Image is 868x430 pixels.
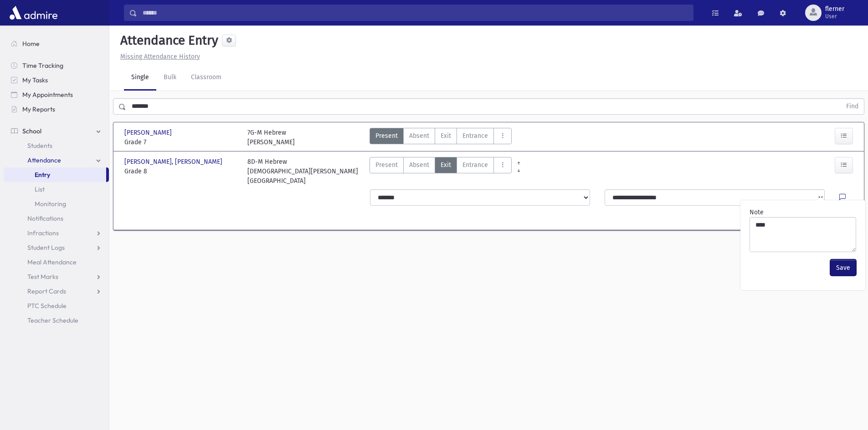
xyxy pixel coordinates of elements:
a: Meal Attendance [4,255,109,269]
span: Students [27,142,52,150]
button: Save [830,259,856,276]
label: Note [750,207,764,217]
span: My Reports [22,105,55,113]
span: Absent [409,160,429,170]
a: My Tasks [4,73,109,87]
span: List [35,185,45,193]
div: 7G-M Hebrew [PERSON_NAME] [247,128,295,147]
span: [PERSON_NAME] [124,128,174,137]
a: Bulk [156,65,184,91]
a: Classroom [184,65,229,91]
span: Test Marks [27,273,58,281]
a: Test Marks [4,269,109,284]
span: Report Cards [27,287,66,295]
img: AdmirePro [7,4,60,22]
a: Teacher Schedule [4,313,109,328]
span: Present [375,160,398,170]
a: Monitoring [4,197,109,211]
span: Infractions [27,229,59,237]
button: Find [841,99,864,114]
a: My Reports [4,102,109,116]
span: Absent [409,131,429,141]
div: AttTypes [370,128,512,147]
a: Infractions [4,226,109,240]
span: PTC Schedule [27,302,67,310]
a: School [4,124,109,138]
a: Single [124,65,156,91]
span: Teacher Schedule [27,316,78,324]
a: My Appointments [4,87,109,102]
span: Attendance [27,156,61,164]
span: Entry [35,171,50,179]
u: Missing Attendance History [120,53,200,61]
span: Student Logs [27,243,65,252]
span: School [22,127,41,135]
span: Home [22,40,40,48]
a: Home [4,36,109,51]
span: [PERSON_NAME], [PERSON_NAME] [124,157,224,167]
span: Entrance [462,131,488,141]
a: PTC Schedule [4,298,109,313]
a: Entry [4,167,106,182]
span: Monitoring [35,200,66,208]
span: Grade 7 [124,137,238,147]
h5: Attendance Entry [117,33,218,48]
span: Meal Attendance [27,258,77,266]
span: flerner [825,5,844,13]
input: Search [137,5,693,21]
div: AttTypes [370,157,512,186]
span: Exit [441,160,451,170]
span: User [825,13,844,20]
span: Present [375,131,398,141]
span: My Tasks [22,76,48,84]
div: 8D-M Hebrew [DEMOGRAPHIC_DATA][PERSON_NAME][GEOGRAPHIC_DATA] [247,157,361,186]
a: Notifications [4,211,109,226]
span: Exit [441,131,451,141]
a: Time Tracking [4,58,109,73]
a: List [4,182,109,197]
a: Students [4,138,109,153]
span: Entrance [462,160,488,170]
a: Student Logs [4,240,109,255]
span: Notifications [27,214,63,223]
a: Missing Attendance History [117,53,200,61]
span: Grade 8 [124,167,238,176]
span: Time Tracking [22,61,63,70]
a: Attendance [4,153,109,167]
a: Report Cards [4,284,109,298]
span: My Appointments [22,91,73,99]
